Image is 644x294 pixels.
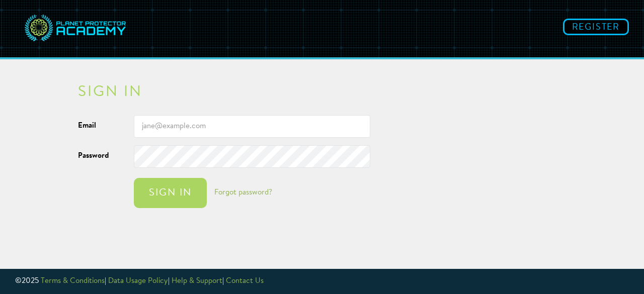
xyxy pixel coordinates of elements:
span: | [168,277,170,285]
a: Register [563,19,629,35]
a: Help & Support [172,277,222,285]
div: Sign in [144,188,197,198]
a: Forgot password? [214,189,272,197]
a: Contact Us [226,277,264,285]
label: Password [70,145,126,161]
a: Data Usage Policy [108,277,168,285]
span: | [222,277,224,285]
span: | [105,277,106,285]
a: Terms & Conditions [41,277,105,285]
span: © [15,277,22,285]
button: Sign in [134,178,207,208]
img: svg+xml;base64,PD94bWwgdmVyc2lvbj0iMS4wIiBlbmNvZGluZz0idXRmLTgiPz4NCjwhLS0gR2VuZXJhdG9yOiBBZG9iZS... [23,8,128,50]
h2: Sign in [78,85,566,100]
input: jane@example.com [134,115,370,138]
label: Email [70,115,126,131]
span: 2025 [22,277,39,285]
